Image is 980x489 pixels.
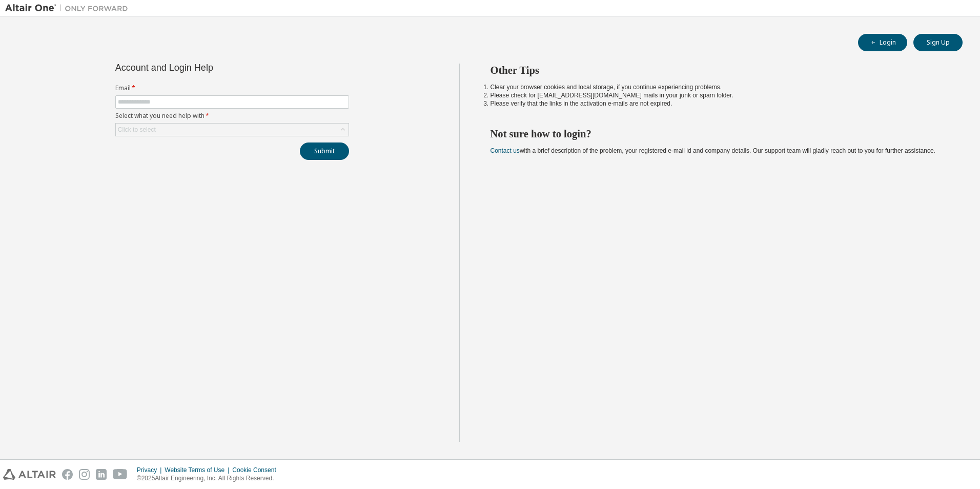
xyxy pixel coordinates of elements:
img: instagram.svg [79,469,90,480]
img: facebook.svg [62,469,73,480]
div: Account and Login Help [115,64,302,72]
div: Click to select [118,126,156,134]
img: youtube.svg [113,469,128,480]
h2: Not sure how to login? [491,127,945,140]
li: Please verify that the links in the activation e-mails are not expired. [491,99,945,108]
button: Login [858,34,907,51]
li: Clear your browser cookies and local storage, if you continue experiencing problems. [491,83,945,91]
button: Sign Up [913,34,963,51]
span: with a brief description of the problem, your registered e-mail id and company details. Our suppo... [491,147,935,154]
label: Select what you need help with [115,112,349,120]
div: Cookie Consent [232,466,282,474]
div: Website Terms of Use [165,466,232,474]
img: linkedin.svg [96,469,107,480]
label: Email [115,84,349,92]
div: Click to select [116,124,349,136]
img: Altair One [5,3,133,13]
p: © 2025 Altair Engineering, Inc. All Rights Reserved. [137,474,282,483]
div: Privacy [137,466,165,474]
li: Please check for [EMAIL_ADDRESS][DOMAIN_NAME] mails in your junk or spam folder. [491,91,945,99]
img: altair_logo.svg [3,469,56,480]
button: Submit [300,142,349,160]
a: Contact us [491,147,520,154]
h2: Other Tips [491,64,945,77]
